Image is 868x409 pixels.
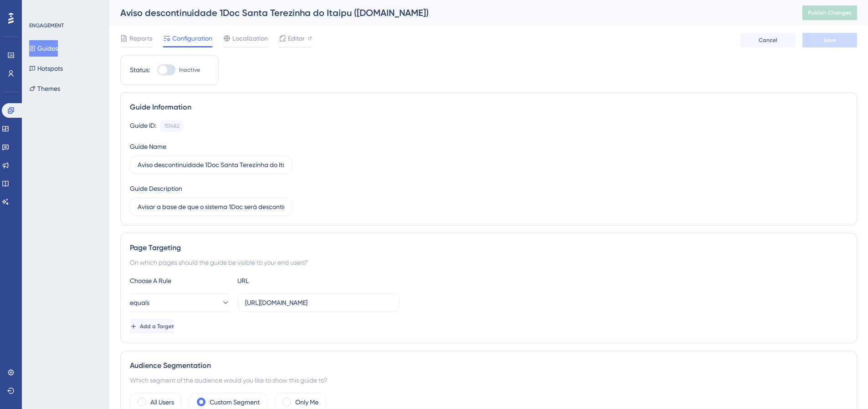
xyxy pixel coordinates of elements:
div: Choose A Rule [130,275,230,286]
button: Guides [29,40,58,57]
input: Type your Guide’s Name here [138,160,284,170]
span: Localization [232,33,268,44]
input: Type your Guide’s Description here [138,202,284,212]
button: Cancel [740,33,795,47]
div: 151482 [164,122,180,130]
span: Cancel [759,37,777,44]
div: Guide Name [130,141,166,152]
button: equals [130,294,230,312]
div: Guide Information [130,102,847,113]
div: Guide ID: [130,120,156,132]
button: Themes [29,80,60,97]
button: Save [802,33,857,47]
span: Editor [288,33,305,44]
div: Page Targeting [130,242,847,253]
span: Configuration [172,33,212,44]
div: Audience Segmentation [130,360,847,371]
label: Custom Segment [210,397,260,408]
span: Publish Changes [808,9,852,16]
span: Save [823,37,836,44]
div: URL [237,275,338,286]
span: Reports [129,33,152,44]
div: ENGAGEMENT [29,22,64,29]
div: Status: [130,64,150,75]
input: yourwebsite.com/path [245,298,392,308]
button: Add a Target [130,319,174,334]
div: On which pages should the guide be visible to your end users? [130,257,847,268]
div: Guide Description [130,183,182,194]
div: Aviso descontinuidade 1Doc Santa Terezinha do Itaipu ([DOMAIN_NAME]) [120,6,780,19]
span: Inactive [179,66,200,73]
div: Which segment of the audience would you like to show this guide to? [130,375,847,386]
button: Hotspots [29,60,63,77]
label: All Users [150,397,174,408]
span: Add a Target [140,323,174,330]
label: Only Me [295,397,318,408]
span: equals [130,297,149,308]
button: Publish Changes [802,5,857,20]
